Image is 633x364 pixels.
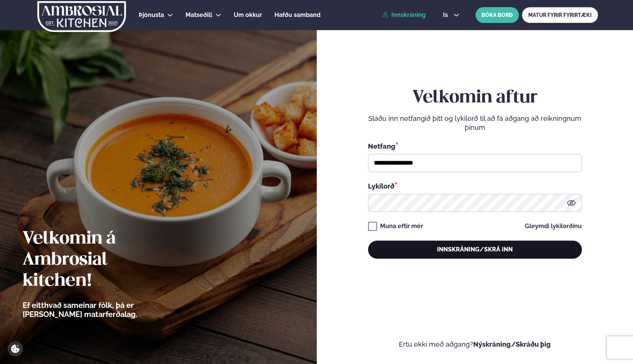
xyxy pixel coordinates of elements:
a: Nýskráning/Skráðu þig [473,340,551,348]
a: Um okkur [234,11,262,20]
div: Netfang [368,141,582,151]
a: Gleymdi lykilorðinu [525,223,582,229]
button: is [437,12,465,18]
p: Sláðu inn netfangið þitt og lykilorð til að fá aðgang að reikningnum þínum [368,114,582,132]
a: Hafðu samband [274,11,320,20]
div: Lykilorð [368,181,582,191]
p: Ertu ekki með aðgang? [339,340,611,349]
button: BÓKA BORÐ [475,7,519,23]
button: Innskráning/Skrá inn [368,241,582,259]
h2: Velkomin á Ambrosial kitchen! [23,228,179,292]
span: is [443,12,450,18]
span: Um okkur [234,11,262,18]
p: Ef eitthvað sameinar fólk, þá er [PERSON_NAME] matarferðalag. [23,301,179,319]
a: MATUR FYRIR FYRIRTÆKI [522,7,598,23]
span: Þjónusta [139,11,164,18]
span: Matseðill [185,11,212,18]
span: Hafðu samband [274,11,320,18]
h2: Velkomin aftur [368,87,582,108]
a: Þjónusta [139,11,164,20]
img: logo [37,1,127,32]
a: Cookie settings [8,341,23,356]
a: Matseðill [185,11,212,20]
a: Innskráning [382,12,426,18]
